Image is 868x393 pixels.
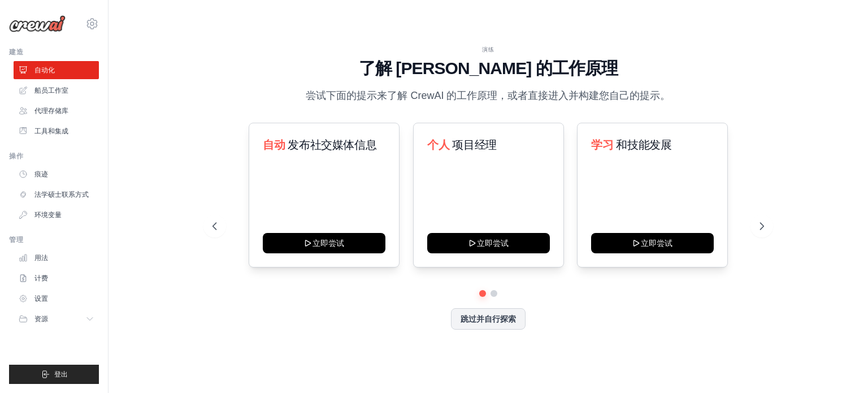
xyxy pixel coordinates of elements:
font: 了解 [PERSON_NAME] 的工作原理 [359,59,618,77]
button: 资源 [14,310,99,328]
font: 法学硕士联系方式 [34,191,89,198]
font: 建造 [9,48,23,56]
a: 船员工作室 [14,81,99,100]
font: 发布社交媒体信息 [288,139,376,151]
font: 痕迹 [34,170,48,178]
div: 聊天小组件 [811,339,868,393]
font: 代理存储库 [34,107,68,115]
font: 资源 [34,315,48,323]
font: 立即尝试 [313,239,344,248]
button: 立即尝试 [263,233,385,253]
font: 自动化 [34,66,55,74]
font: 环境变量 [34,211,62,219]
font: 尝试下面的提示来了解 CrewAI 的工作原理，或者直接进入并构建您自己的提示。 [306,90,670,101]
font: 设置 [34,295,48,303]
a: 环境变量 [14,206,99,224]
a: 代理存储库 [14,102,99,120]
font: 船员工作室 [34,87,68,94]
font: 用法 [34,254,48,262]
font: 自动 [263,139,285,151]
button: 立即尝试 [427,233,550,253]
font: 演练 [482,46,494,53]
a: 用法 [14,249,99,267]
font: 登出 [54,370,68,378]
font: 学习 [591,139,613,151]
font: 工具和集成 [34,127,68,135]
font: 计费 [34,274,48,282]
font: 个人 [427,139,449,151]
a: 痕迹 [14,165,99,183]
button: 登出 [9,365,99,384]
a: 法学硕士联系方式 [14,185,99,204]
font: 跳过并自行探索 [461,314,516,323]
font: 立即尝试 [477,239,509,248]
font: 和技能发展 [617,139,672,151]
button: 立即尝试 [591,233,714,253]
iframe: 聊天小工具 [811,339,868,393]
img: 标识 [9,15,66,32]
a: 计费 [14,269,99,287]
button: 跳过并自行探索 [451,308,526,330]
a: 设置 [14,290,99,308]
font: 管理 [9,236,23,244]
a: 工具和集成 [14,122,99,140]
font: 项目经理 [452,139,496,151]
a: 自动化 [14,61,99,79]
font: 立即尝试 [641,239,673,248]
font: 操作 [9,152,23,160]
